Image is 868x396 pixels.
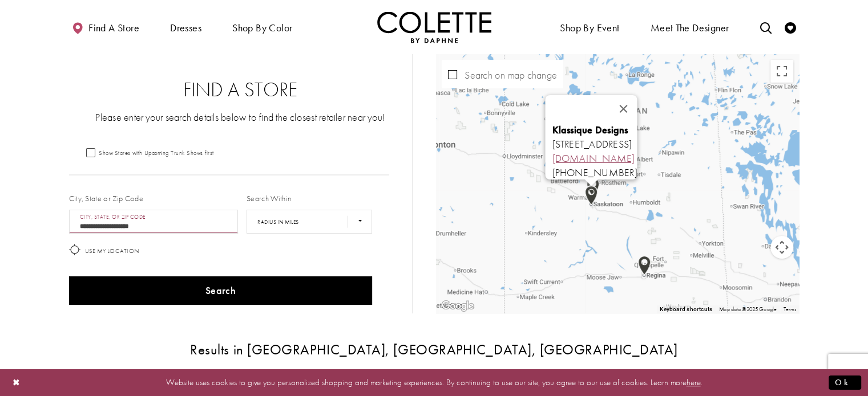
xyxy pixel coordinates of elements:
[88,22,139,34] span: Find a store
[229,11,295,43] span: Shop by color
[377,11,491,43] img: Colette by Daphne
[82,375,786,390] p: Website uses cookies to give you personalized shopping and marketing experiences. By continuing t...
[585,186,597,205] img: Google Image #18
[784,305,796,313] a: Terms (opens in new tab)
[552,123,632,150] span: [STREET_ADDRESS]
[770,236,793,259] button: Map camera controls
[660,305,712,313] button: Keyboard shortcuts
[436,54,799,313] div: Map with store locations
[167,11,204,43] span: Dresses
[69,276,373,305] button: Search
[687,377,701,388] a: here
[719,305,777,313] span: Map data ©2025 Google
[247,193,291,204] label: Search Within
[782,11,799,43] a: Check Wishlist
[247,210,372,234] select: Radius In Miles
[610,95,637,123] button: Close
[638,256,651,275] img: Google Image #21
[648,11,732,43] a: Meet the designer
[557,11,622,43] span: Shop By Event
[92,79,390,101] h2: Find a Store
[552,166,637,179] span: [PHONE_NUMBER]
[439,299,477,313] img: Google Image #65
[560,22,619,34] span: Shop By Event
[552,152,635,165] a: [DOMAIN_NAME]
[552,123,628,136] b: Klassique Designs
[377,11,491,43] a: Visit Home Page
[69,193,144,204] label: City, State or Zip Code
[69,342,800,357] h3: Results in [GEOGRAPHIC_DATA], [GEOGRAPHIC_DATA], [GEOGRAPHIC_DATA]
[92,110,390,124] p: Please enter your search details below to find the closest retailer near you!
[770,60,793,83] button: Toggle fullscreen view
[232,22,292,34] span: Shop by color
[829,375,861,390] button: Submit Dialog
[69,210,239,234] input: City, State, or ZIP Code
[651,22,729,34] span: Meet the designer
[170,22,201,34] span: Dresses
[7,373,26,393] button: Close Dialog
[757,11,774,43] a: Toggle search
[439,299,477,313] a: Open this area in Google Maps (opens a new window)
[69,11,142,43] a: Find a store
